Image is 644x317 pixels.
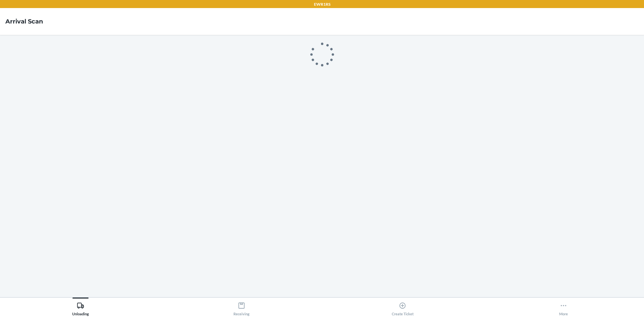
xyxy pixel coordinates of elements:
[483,298,644,316] button: More
[322,298,483,316] button: Create Ticket
[559,299,568,316] div: More
[5,17,43,26] h4: Arrival Scan
[314,1,330,7] p: EWR1RS
[72,299,89,316] div: Unloading
[233,299,250,316] div: Receiving
[161,298,322,316] button: Receiving
[392,299,414,316] div: Create Ticket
